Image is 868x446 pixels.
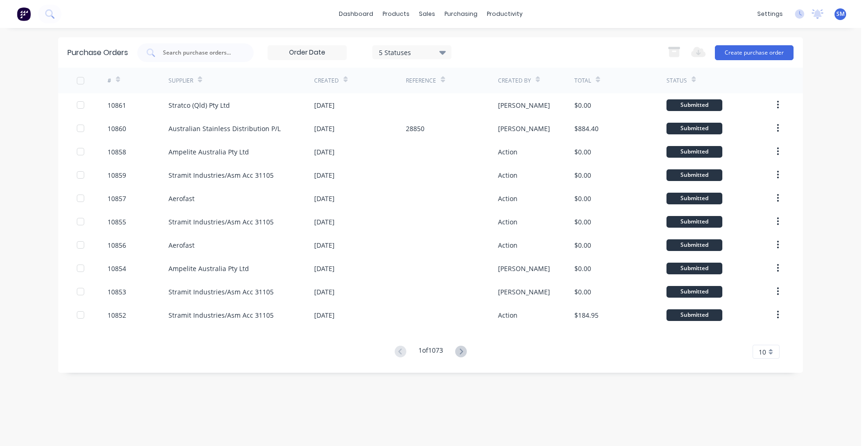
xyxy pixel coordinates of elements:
[666,146,722,158] div: Submitted
[314,147,335,157] div: [DATE]
[574,264,591,273] div: $0.00
[666,286,722,298] div: Submitted
[108,310,126,320] div: 10852
[168,217,274,227] div: Stramit Industries/Asm Acc 31105
[314,77,339,85] div: Created
[666,193,722,204] div: Submitted
[666,77,687,85] div: Status
[108,287,126,297] div: 10853
[268,46,346,60] input: Order Date
[168,124,281,133] div: Australian Stainless Distribution P/L
[314,240,335,250] div: [DATE]
[666,99,722,111] div: Submitted
[414,7,440,21] div: sales
[418,345,443,359] div: 1 of 1073
[574,310,599,320] div: $184.95
[666,263,722,274] div: Submitted
[574,147,591,157] div: $0.00
[666,123,722,134] div: Submitted
[108,217,126,227] div: 10855
[759,347,766,357] span: 10
[498,77,531,85] div: Created By
[314,170,335,180] div: [DATE]
[498,264,550,273] div: [PERSON_NAME]
[334,7,378,21] a: dashboard
[406,124,424,133] div: 28850
[108,194,126,203] div: 10857
[574,170,591,180] div: $0.00
[168,77,193,85] div: Supplier
[108,147,126,157] div: 10858
[574,124,599,133] div: $884.40
[498,240,518,250] div: Action
[836,414,859,437] iframe: Intercom live chat
[406,77,436,85] div: Reference
[314,217,335,227] div: [DATE]
[162,48,239,57] input: Search purchase orders...
[108,240,126,250] div: 10856
[108,124,126,133] div: 10860
[168,310,274,320] div: Stramit Industries/Asm Acc 31105
[314,287,335,297] div: [DATE]
[17,7,31,21] img: Factory
[67,47,128,58] div: Purchase Orders
[498,310,518,320] div: Action
[574,194,591,203] div: $0.00
[666,239,722,251] div: Submitted
[836,10,845,18] span: SM
[108,100,126,110] div: 10861
[168,264,249,273] div: Ampelite Australia Pty Ltd
[574,100,591,110] div: $0.00
[574,77,591,85] div: Total
[168,170,274,180] div: Stramit Industries/Asm Acc 31105
[168,100,230,110] div: Stratco (Qld) Pty Ltd
[314,124,335,133] div: [DATE]
[574,240,591,250] div: $0.00
[666,169,722,181] div: Submitted
[379,47,445,57] div: 5 Statuses
[168,287,274,297] div: Stramit Industries/Asm Acc 31105
[482,7,527,21] div: productivity
[108,170,126,180] div: 10859
[168,240,195,250] div: Aerofast
[715,45,794,60] button: Create purchase order
[666,216,722,228] div: Submitted
[498,170,518,180] div: Action
[168,147,249,157] div: Ampelite Australia Pty Ltd
[108,264,126,273] div: 10854
[574,287,591,297] div: $0.00
[498,100,550,110] div: [PERSON_NAME]
[314,194,335,203] div: [DATE]
[498,194,518,203] div: Action
[498,147,518,157] div: Action
[378,7,414,21] div: products
[168,194,195,203] div: Aerofast
[314,264,335,273] div: [DATE]
[666,309,722,321] div: Submitted
[574,217,591,227] div: $0.00
[498,287,550,297] div: [PERSON_NAME]
[498,217,518,227] div: Action
[314,310,335,320] div: [DATE]
[498,124,550,133] div: [PERSON_NAME]
[440,7,482,21] div: purchasing
[753,7,787,21] div: settings
[108,77,111,85] div: #
[314,100,335,110] div: [DATE]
